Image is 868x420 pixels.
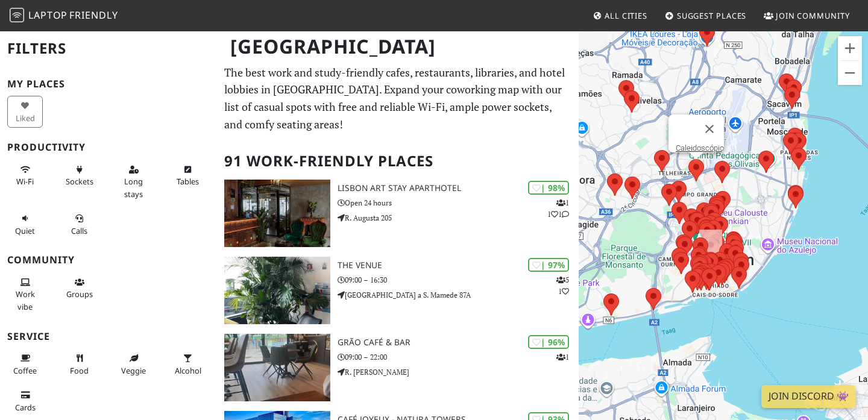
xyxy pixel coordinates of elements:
[175,365,201,376] span: Alcohol
[217,257,579,324] a: The VENUE | 97% 51 The VENUE 09:00 – 16:30 [GEOGRAPHIC_DATA] a S. Mamede 87A
[338,351,579,363] p: 09:00 – 22:00
[7,78,210,90] h3: My Places
[556,274,569,297] p: 5 1
[170,160,206,192] button: Tables
[28,8,68,22] span: Laptop
[224,257,330,324] img: The VENUE
[7,385,43,417] button: Cards
[224,180,330,247] img: Lisbon Art Stay Aparthotel
[338,274,579,286] p: 09:00 – 16:30
[7,254,210,266] h3: Community
[71,225,87,236] span: Video/audio calls
[221,30,576,63] h1: [GEOGRAPHIC_DATA]
[676,143,724,152] a: Caleidoscópio
[177,176,199,187] span: Work-friendly tables
[7,30,210,67] h2: Filters
[547,197,569,220] p: 1 1 1
[605,10,647,21] span: All Cities
[61,160,97,192] button: Sockets
[224,64,571,133] p: The best work and study-friendly cafes, restaurants, libraries, and hotel lobbies in [GEOGRAPHIC_...
[695,114,724,143] button: Sluiten
[338,197,579,208] p: Open 24 hours
[338,337,579,348] h3: Grão Café & Bar
[66,289,93,299] span: Group tables
[528,258,569,272] div: | 97%
[121,365,146,376] span: Veggie
[7,208,43,240] button: Quiet
[588,5,652,27] a: All Cities
[61,272,97,304] button: Groups
[556,351,569,363] p: 1
[7,272,43,316] button: Work vibe
[61,208,97,240] button: Calls
[338,212,579,224] p: R. Augusta 205
[16,289,35,312] span: People working
[7,160,43,192] button: Wi-Fi
[70,365,89,376] span: Food
[124,176,143,199] span: Long stays
[116,348,151,380] button: Veggie
[224,334,330,401] img: Grão Café & Bar
[338,260,579,271] h3: The VENUE
[217,180,579,247] a: Lisbon Art Stay Aparthotel | 98% 111 Lisbon Art Stay Aparthotel Open 24 hours R. Augusta 205
[7,348,43,380] button: Coffee
[677,10,747,21] span: Suggest Places
[7,331,210,342] h3: Service
[61,348,97,380] button: Food
[759,5,855,27] a: Join Community
[10,5,118,27] a: LaptopFriendly LaptopFriendly
[16,176,34,187] span: Stable Wi-Fi
[224,143,571,180] h2: 91 Work-Friendly Places
[15,402,36,413] span: Credit cards
[10,8,24,22] img: LaptopFriendly
[338,183,579,193] h3: Lisbon Art Stay Aparthotel
[66,176,93,187] span: Power sockets
[69,8,118,22] span: Friendly
[776,10,850,21] span: Join Community
[838,61,862,85] button: Uitzoomen
[338,366,579,378] p: R. [PERSON_NAME]
[7,142,210,153] h3: Productivity
[13,365,37,376] span: Coffee
[15,225,35,236] span: Quiet
[170,348,206,380] button: Alcohol
[528,335,569,349] div: | 96%
[660,5,752,27] a: Suggest Places
[116,160,151,204] button: Long stays
[528,181,569,195] div: | 98%
[838,36,862,60] button: Inzoomen
[338,289,579,301] p: [GEOGRAPHIC_DATA] a S. Mamede 87A
[217,334,579,401] a: Grão Café & Bar | 96% 1 Grão Café & Bar 09:00 – 22:00 R. [PERSON_NAME]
